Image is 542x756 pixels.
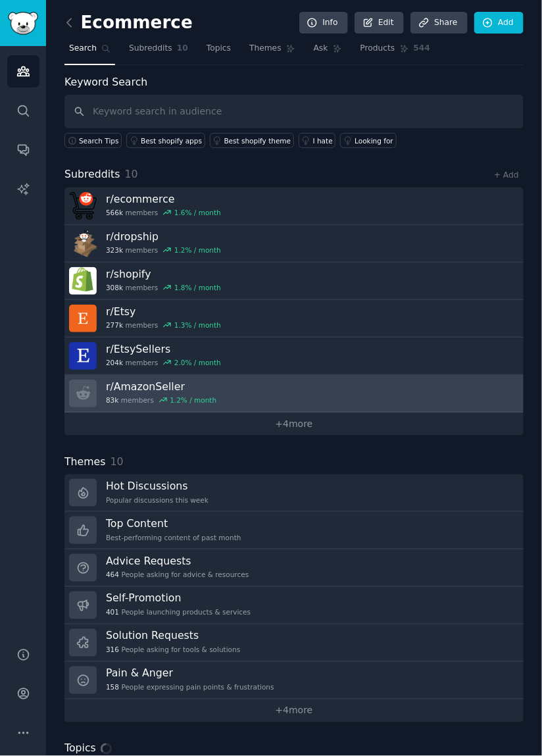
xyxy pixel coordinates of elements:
a: Best shopify theme [210,133,294,148]
div: People asking for advice & resources [106,570,249,580]
div: members [106,245,221,255]
img: EtsySellers [69,342,97,370]
div: 2.0 % / month [174,358,221,367]
a: Self-Promotion401People launching products & services [64,587,524,624]
a: Themes [245,38,300,65]
h3: Top Content [106,517,241,530]
img: GummySearch logo [8,12,38,35]
a: r/EtsySellers204kmembers2.0% / month [64,338,524,375]
a: Ask [309,38,347,65]
img: Etsy [69,305,97,332]
img: dropship [69,230,97,257]
div: Best shopify apps [141,136,202,145]
div: People expressing pain points & frustrations [106,683,274,692]
h3: r/ ecommerce [106,192,221,206]
h3: r/ dropship [106,230,221,243]
a: r/Etsy277kmembers1.3% / month [64,300,524,338]
div: members [106,208,221,217]
div: 1.2 % / month [174,245,221,255]
h3: Advice Requests [106,554,249,568]
span: 401 [106,608,119,617]
div: Best-performing content of past month [106,533,241,542]
span: Themes [64,454,106,470]
span: Subreddits [64,166,120,183]
button: Search Tips [64,133,122,148]
div: Best shopify theme [224,136,291,145]
a: + Add [494,170,519,180]
div: Looking for [355,136,393,145]
a: Edit [355,12,404,34]
div: members [106,283,221,292]
h3: Pain & Anger [106,667,274,680]
a: +4more [64,699,524,722]
img: ecommerce [69,192,97,220]
span: 316 [106,645,119,655]
div: 1.2 % / month [170,395,216,405]
div: 1.6 % / month [174,208,221,217]
div: members [106,358,221,367]
a: Share [410,12,467,34]
a: Add [474,12,524,34]
span: Ask [314,43,328,55]
a: +4more [64,413,524,436]
a: r/shopify308kmembers1.8% / month [64,263,524,300]
div: People launching products & services [106,608,251,617]
a: Pain & Anger158People expressing pain points & frustrations [64,662,524,699]
h3: r/ Etsy [106,305,221,318]
h3: r/ shopify [106,267,221,281]
div: I hate [313,136,333,145]
span: 566k [106,208,123,217]
a: Subreddits10 [124,38,193,65]
h2: Ecommerce [64,13,193,34]
span: 10 [125,168,138,180]
a: r/ecommerce566kmembers1.6% / month [64,188,524,225]
h3: Self-Promotion [106,592,251,605]
a: Info [299,12,348,34]
h3: Solution Requests [106,629,240,643]
span: Search Tips [79,136,119,145]
span: 544 [414,43,431,55]
img: shopify [69,267,97,295]
span: Topics [207,43,231,55]
span: 10 [111,455,124,468]
span: 277k [106,320,123,330]
a: Advice Requests464People asking for advice & resources [64,549,524,587]
a: Solution Requests316People asking for tools & solutions [64,624,524,662]
div: members [106,395,216,405]
a: Products544 [356,38,435,65]
span: 323k [106,245,123,255]
a: Topics [202,38,235,65]
a: Top ContentBest-performing content of past month [64,512,524,549]
span: Subreddits [129,43,172,55]
h3: r/ EtsySellers [106,342,221,356]
span: 158 [106,683,119,692]
a: Looking for [340,133,396,148]
label: Keyword Search [64,76,147,88]
span: Search [69,43,97,55]
a: r/dropship323kmembers1.2% / month [64,225,524,263]
div: members [106,320,221,330]
span: 464 [106,570,119,580]
span: 204k [106,358,123,367]
div: 1.8 % / month [174,283,221,292]
a: Hot DiscussionsPopular discussions this week [64,474,524,512]
div: Popular discussions this week [106,495,209,505]
div: 1.3 % / month [174,320,221,330]
div: People asking for tools & solutions [106,645,240,655]
a: r/AmazonSeller83kmembers1.2% / month [64,375,524,413]
h3: r/ AmazonSeller [106,380,216,393]
input: Keyword search in audience [64,95,524,128]
span: 10 [177,43,188,55]
h3: Hot Discussions [106,479,209,493]
span: Themes [249,43,282,55]
a: Search [64,38,115,65]
span: 308k [106,283,123,292]
span: 83k [106,395,118,405]
a: Best shopify apps [126,133,205,148]
span: Products [360,43,395,55]
a: I hate [299,133,336,148]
